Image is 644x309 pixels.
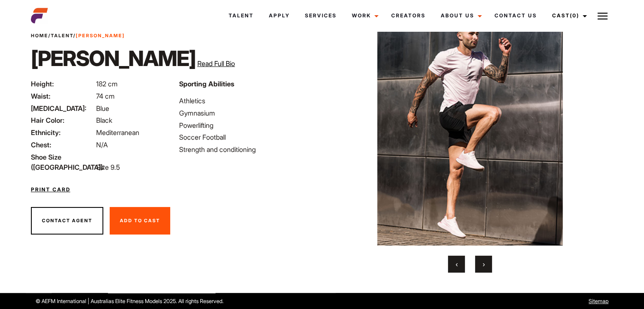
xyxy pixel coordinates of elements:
[31,32,125,39] span: / /
[31,7,48,24] img: cropped-aefm-brand-fav-22-square.png
[179,120,317,130] li: Powerlifting
[31,152,94,172] span: Shoe Size ([GEOGRAPHIC_DATA]):
[433,4,487,27] a: About Us
[31,79,94,89] span: Height:
[96,104,109,113] span: Blue
[96,80,118,88] span: 182 cm
[31,186,70,193] a: Print Card
[544,4,592,27] a: Cast(0)
[179,80,234,88] strong: Sporting Abilities
[110,207,170,235] button: Add To Cast
[51,33,73,39] a: Talent
[31,103,94,113] span: [MEDICAL_DATA]:
[179,108,317,118] li: Gymnasium
[487,4,544,27] a: Contact Us
[597,11,608,21] img: Burger icon
[31,115,94,125] span: Hair Color:
[197,59,235,68] span: Read Full Bio
[31,91,94,101] span: Waist:
[96,116,112,124] span: Black
[342,14,597,246] img: Nathan Sydney male fitness model jumping in fitness garments
[221,4,261,27] a: Talent
[96,128,139,137] span: Mediterranean
[297,4,344,27] a: Services
[76,33,125,39] strong: [PERSON_NAME]
[31,127,94,138] span: Ethnicity:
[36,297,365,305] p: © AEFM International | Australias Elite Fitness Models 2025. All rights Reserved.
[456,260,458,268] span: Previous
[570,12,579,19] span: (0)
[96,163,120,171] span: Size 9.5
[179,96,317,106] li: Athletics
[384,4,433,27] a: Creators
[344,4,384,27] a: Work
[120,218,160,223] span: Add To Cast
[483,260,485,268] span: Next
[96,141,108,149] span: N/A
[179,132,317,142] li: Soccer Football
[31,207,103,235] button: Contact Agent
[261,4,297,27] a: Apply
[197,58,235,69] button: Read Full Bio
[589,298,608,304] a: Sitemap
[96,92,115,100] span: 74 cm
[31,140,94,150] span: Chest:
[31,46,196,71] h1: [PERSON_NAME]
[179,144,317,154] li: Strength and conditioning
[31,33,48,39] a: Home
